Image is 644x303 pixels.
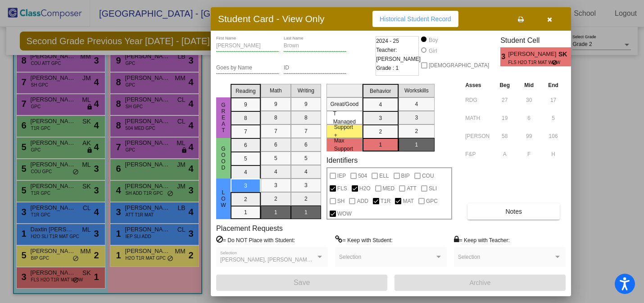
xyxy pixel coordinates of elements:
span: H2O [359,183,371,194]
span: MAT [403,196,413,207]
span: ATT [407,183,417,194]
h3: Student Card - View Only [218,13,325,24]
button: Archive [395,275,566,291]
span: SK [558,50,571,59]
h3: Student Cell [500,36,579,45]
span: Archive [470,279,491,286]
span: Grade : 1 [376,64,399,73]
span: Great [219,102,227,133]
input: assessment [465,129,490,143]
span: IEP [337,170,346,181]
label: = Keep with Student: [335,235,393,244]
span: FLS H2O T1R MAT WOW [508,59,552,66]
th: Mid [517,80,541,90]
span: 504 [358,170,367,181]
label: = Do NOT Place with Student: [216,235,295,244]
span: ELL [379,170,389,181]
span: [PERSON_NAME] [508,50,558,59]
th: Beg [492,80,517,90]
label: Identifiers [327,156,358,165]
span: [DEMOGRAPHIC_DATA] [429,60,489,71]
span: BIP [401,170,410,181]
div: Boy [428,36,438,44]
span: 1 [571,51,579,62]
span: GPC [426,196,438,207]
input: assessment [465,111,490,125]
span: Teacher: [PERSON_NAME] [376,46,421,64]
label: Placement Requests [216,224,283,233]
input: goes by name [216,65,279,71]
span: SLI [429,183,437,194]
th: Asses [463,80,492,90]
span: WOW [337,208,352,219]
span: Notes [505,208,522,215]
label: = Keep with Teacher: [454,235,510,244]
span: MED [383,183,395,194]
span: SH [337,196,345,207]
div: Girl [428,47,437,55]
span: [PERSON_NAME], [PERSON_NAME], [PERSON_NAME], [PERSON_NAME] [220,257,407,263]
button: Notes [467,203,560,220]
span: Low [219,189,227,208]
button: Save [216,275,387,291]
span: Save [294,279,310,286]
button: Historical Student Record [372,11,458,27]
input: assessment [465,93,490,107]
span: 2024 - 25 [376,37,399,46]
th: End [541,80,566,90]
span: FLS [337,183,347,194]
span: T1R [381,196,391,207]
span: Good [219,146,227,171]
span: 3 [500,51,508,62]
input: assessment [465,147,490,161]
span: Historical Student Record [380,15,451,23]
span: COU [422,170,434,181]
span: ADD [357,196,368,207]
